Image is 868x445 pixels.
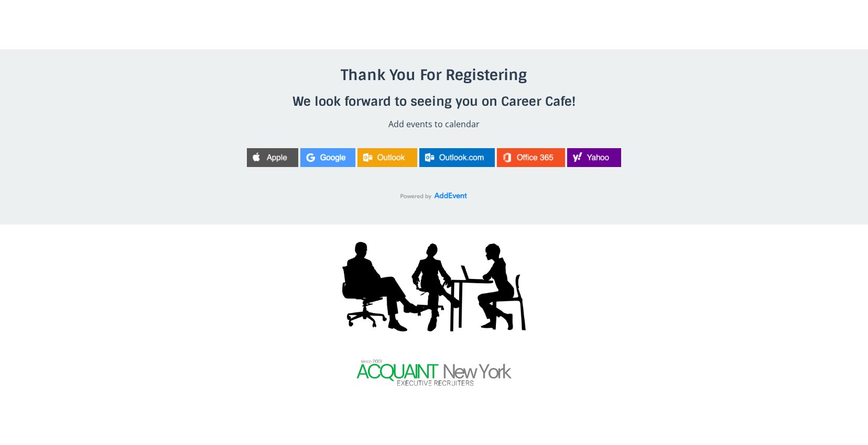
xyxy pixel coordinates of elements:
[247,151,298,162] a: Apple
[419,151,495,162] a: Outlook.com
[247,148,298,167] img: Apple
[419,148,495,167] img: Outlook.com
[355,358,513,387] img: 58f328f-c01-b0f6-6e18-c8d7c027583_48d72acf-3dc7-4f83-947d-5f1173b3d2f6.png
[300,148,355,167] img: Google
[567,148,622,167] img: Yahoo
[357,148,417,167] img: Outlook
[497,148,565,167] img: Office 365
[567,151,622,162] a: Yahoo
[300,151,355,162] a: Google
[357,151,417,162] a: Outlook
[191,118,677,131] p: Add events to calendar
[342,241,526,332] img: 811a87a-cc3b-f3d-1078-ea44ae02e82d_62844e1a-7e4b-4509-a089-ae941d18ca15.png
[191,66,677,85] h3: Thank You For Registering
[497,151,565,162] a: Office 365
[191,93,677,109] h4: We look forward to seeing you on Career Cafe!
